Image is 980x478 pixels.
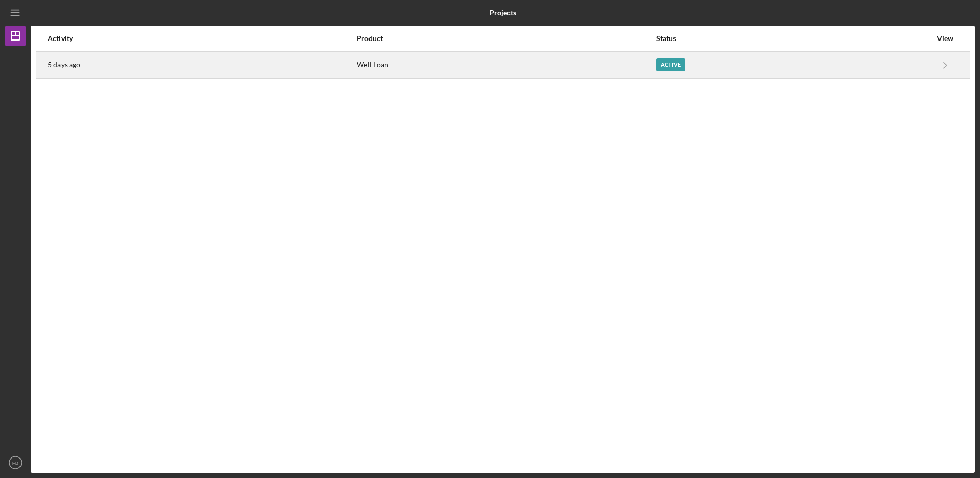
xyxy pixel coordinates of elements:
[357,34,655,43] div: Product
[489,9,516,17] b: Projects
[12,460,18,466] text: FB
[48,34,356,43] div: Activity
[5,452,26,473] button: FB
[656,34,931,43] div: Status
[48,61,80,69] time: 2025-08-27 21:40
[656,58,685,71] div: Active
[932,34,958,43] div: View
[357,52,655,78] div: Well Loan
